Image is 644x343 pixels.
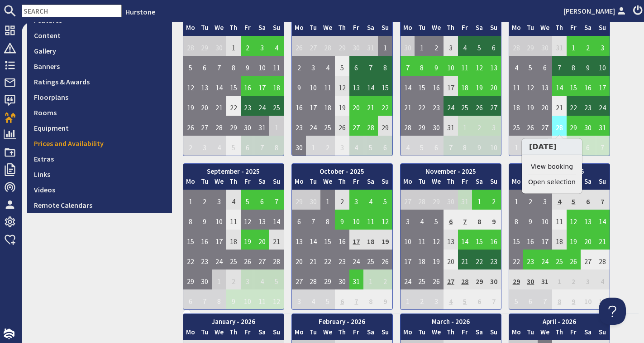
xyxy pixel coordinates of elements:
[401,176,415,190] th: Mo
[509,116,524,136] td: 25
[581,136,595,156] td: 6
[241,116,255,136] td: 30
[595,23,610,36] th: Su
[197,96,212,116] td: 20
[487,190,501,210] td: 2
[444,176,458,190] th: Th
[335,116,349,136] td: 26
[269,96,284,116] td: 25
[581,96,595,116] td: 23
[241,190,255,210] td: 5
[523,56,538,76] td: 5
[509,76,524,96] td: 11
[429,136,444,156] td: 6
[401,76,415,96] td: 14
[415,176,429,190] th: Tu
[292,36,306,56] td: 26
[401,96,415,116] td: 21
[567,96,581,116] td: 22
[522,139,582,155] h3: [DATE]
[595,36,610,56] td: 3
[349,23,364,36] th: Fr
[269,176,284,190] th: Su
[363,56,378,76] td: 7
[581,116,595,136] td: 30
[306,36,320,56] td: 27
[458,36,472,56] td: 4
[538,116,552,136] td: 27
[538,210,552,230] td: 10
[595,136,610,156] td: 7
[487,96,501,116] td: 27
[595,210,610,230] td: 14
[595,96,610,116] td: 24
[349,210,364,230] td: 10
[226,96,241,116] td: 22
[269,36,284,56] td: 4
[429,23,444,36] th: We
[444,190,458,210] td: 30
[444,76,458,96] td: 17
[528,162,576,171] a: View booking
[378,210,392,230] td: 12
[320,96,335,116] td: 18
[401,190,415,210] td: 27
[509,176,524,190] th: Mo
[378,96,392,116] td: 22
[183,164,284,177] th: September - 2025
[401,210,415,230] td: 3
[458,56,472,76] td: 11
[444,96,458,116] td: 24
[552,190,567,210] td: 4
[538,96,552,116] td: 20
[241,36,255,56] td: 2
[378,36,392,56] td: 1
[226,56,241,76] td: 8
[509,96,524,116] td: 18
[269,23,284,36] th: Su
[378,136,392,156] td: 6
[567,136,581,156] td: 5
[487,116,501,136] td: 3
[581,76,595,96] td: 16
[458,23,472,36] th: Fr
[183,76,198,96] td: 12
[429,96,444,116] td: 23
[27,120,172,136] a: Equipment
[523,36,538,56] td: 29
[269,76,284,96] td: 18
[292,164,392,177] th: October - 2025
[581,56,595,76] td: 9
[487,23,501,36] th: Su
[429,76,444,96] td: 16
[255,136,269,156] td: 7
[27,43,172,59] a: Gallery
[255,23,269,36] th: Sa
[320,23,335,36] th: We
[27,136,172,151] a: Prices and Availability
[444,116,458,136] td: 31
[292,190,306,210] td: 29
[27,74,172,89] a: Ratings & Awards
[567,190,581,210] td: 5
[472,136,487,156] td: 9
[320,210,335,230] td: 8
[415,76,429,96] td: 15
[415,36,429,56] td: 1
[255,76,269,96] td: 17
[197,23,212,36] th: Tu
[429,56,444,76] td: 9
[444,56,458,76] td: 10
[226,76,241,96] td: 15
[401,56,415,76] td: 7
[509,190,524,210] td: 1
[212,56,226,76] td: 7
[538,190,552,210] td: 3
[349,176,364,190] th: Fr
[335,96,349,116] td: 19
[320,176,335,190] th: We
[509,23,524,36] th: Mo
[335,23,349,36] th: Th
[401,164,501,177] th: November - 2025
[349,36,364,56] td: 30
